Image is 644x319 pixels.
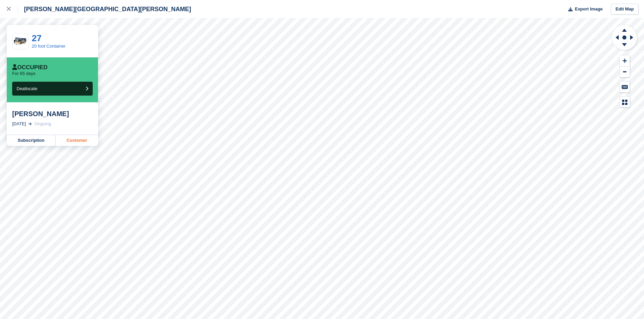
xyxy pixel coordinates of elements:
p: For 65 days [12,71,35,76]
span: Export Image [575,6,602,12]
div: [PERSON_NAME][GEOGRAPHIC_DATA][PERSON_NAME] [18,5,191,13]
a: Subscription [7,135,56,146]
img: 20-ft-container.jpg [13,35,28,47]
a: Customer [56,135,98,146]
div: Ongoing [34,121,51,127]
button: Zoom Out [620,67,630,78]
a: Edit Map [611,4,639,15]
a: 20 foot Container [32,44,66,49]
button: Zoom In [620,55,630,67]
div: [PERSON_NAME] [12,110,93,118]
button: Map Legend [620,97,630,108]
div: [DATE] [12,121,26,127]
div: Occupied [12,64,48,71]
span: Deallocate [17,86,37,91]
button: Export Image [564,4,603,15]
button: Deallocate [12,82,93,96]
img: arrow-right-light-icn-cde0832a797a2874e46488d9cf13f60e5c3a73dbe684e267c42b8395dfbc2abf.svg [28,123,32,125]
button: Keyboard Shortcuts [620,81,630,92]
a: 27 [32,33,42,43]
